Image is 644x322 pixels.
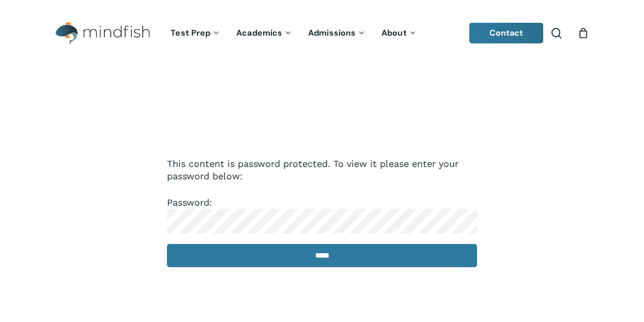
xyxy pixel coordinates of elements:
[228,29,300,38] a: Academics
[374,29,425,38] a: About
[163,14,424,53] nav: Main Menu
[167,158,477,196] p: This content is password protected. To view it please enter your password below:
[469,23,544,43] a: Contact
[41,14,603,53] header: Main Menu
[381,27,407,38] span: About
[300,29,374,38] a: Admissions
[167,209,477,234] input: Password:
[236,27,282,38] span: Academics
[489,27,524,38] span: Contact
[171,27,210,38] span: Test Prep
[163,29,228,38] a: Test Prep
[167,197,477,226] label: Password:
[577,27,589,39] a: Cart
[308,27,356,38] span: Admissions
